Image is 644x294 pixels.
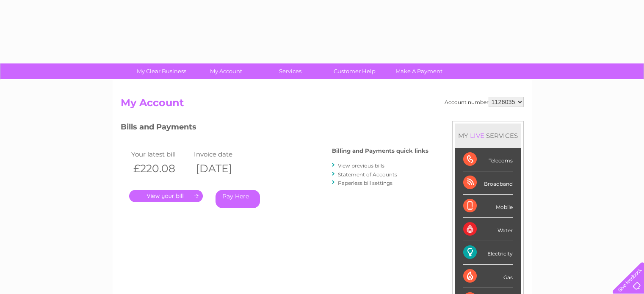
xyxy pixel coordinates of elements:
[384,63,454,79] a: Make A Payment
[468,132,486,140] div: LIVE
[445,97,524,107] div: Account number
[129,160,192,177] th: £220.08
[216,190,260,208] a: Pay Here
[338,171,397,178] a: Statement of Accounts
[129,190,203,202] a: .
[191,63,261,79] a: My Account
[127,63,196,79] a: My Clear Business
[463,218,513,241] div: Water
[463,195,513,218] div: Mobile
[121,121,428,136] h3: Bills and Payments
[192,160,255,177] th: [DATE]
[463,265,513,288] div: Gas
[463,171,513,195] div: Broadband
[121,97,524,113] h2: My Account
[463,148,513,171] div: Telecoms
[129,148,192,160] td: Your latest bill
[192,148,255,160] td: Invoice date
[463,241,513,264] div: Electricity
[332,148,428,154] h4: Billing and Payments quick links
[320,63,390,79] a: Customer Help
[338,180,392,186] a: Paperless bill settings
[455,124,521,148] div: MY SERVICES
[338,162,384,169] a: View previous bills
[255,63,325,79] a: Services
